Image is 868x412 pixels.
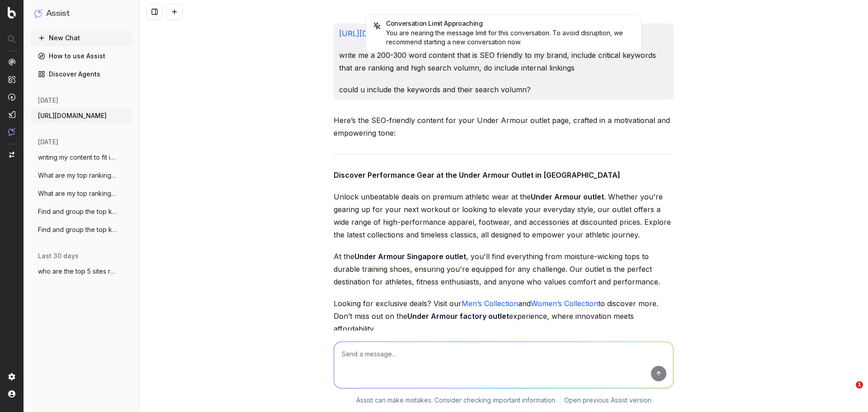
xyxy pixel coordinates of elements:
img: Assist [8,128,15,136]
p: Unlock unbeatable deals on premium athletic wear at the . Whether you're gearing up for your next... [334,190,674,241]
button: What are my top ranking pages? [URL] [31,186,132,201]
button: who are the top 5 sites ranking for runn [31,264,132,279]
a: Open previous Assist version [564,396,651,405]
span: who are the top 5 sites ranking for runn [38,267,118,276]
img: Intelligence [8,76,15,83]
span: last 30 days [38,251,79,260]
span: [DATE] [38,137,58,147]
span: Find and group the top keywords for iso- [38,225,118,234]
span: Find and group the top keywords for iso- [38,207,118,216]
strong: Under Armour factory outlet [407,312,509,321]
a: Men’s Collection [462,299,518,308]
a: [URL][DOMAIN_NAME] [339,29,422,38]
span: What are my top ranking pages? keywords [38,171,118,180]
h1: Assist [46,7,70,20]
span: [URL][DOMAIN_NAME] [38,111,107,120]
img: My account [8,390,15,398]
p: Looking for exclusive deals? Visit our and to discover more. Don’t miss out on the experience, wh... [334,297,674,335]
img: Botify logo [8,7,16,19]
p: could u include the keywords and their search volumn? [339,83,668,96]
div: You are nearing the message limit for this conversation. To avoid disruption, we recommend starti... [373,28,634,47]
p: write me a 200-300 word content that is SEO friendly to my brand, include critical keywords that ... [339,49,668,74]
img: Setting [8,373,15,380]
button: writing my content to fit in seo keyword [31,150,132,165]
a: Discover Agents [31,67,132,81]
a: How to use Assist [31,49,132,63]
button: New Chat [31,31,132,45]
span: What are my top ranking pages? [URL] [38,189,118,198]
img: Assist [34,9,42,18]
span: 1 [856,381,863,388]
button: Assist [34,7,128,20]
img: Switch project [9,152,14,158]
button: Find and group the top keywords for iso- [31,204,132,219]
p: At the , you'll find everything from moisture-wicking tops to durable training shoes, ensuring yo... [334,250,674,288]
span: [DATE] [38,96,58,105]
iframe: Intercom live chat [837,381,859,403]
p: Assist can make mistakes. Consider checking important information. [356,396,557,405]
img: Activation [8,93,15,101]
h5: Conversation Limit Approaching [373,20,634,27]
button: What are my top ranking pages? keywords [31,168,132,183]
p: Here’s the SEO-friendly content for your Under Armour outlet page, crafted in a motivational and ... [334,114,674,139]
img: Studio [8,111,15,118]
button: Find and group the top keywords for iso- [31,223,132,237]
strong: Under Armour outlet [531,192,604,201]
button: [URL][DOMAIN_NAME] [31,109,132,123]
a: Women’s Collection [531,299,598,308]
strong: Under Armour Singapore outlet [354,252,466,261]
strong: Discover Performance Gear at the Under Armour Outlet in [GEOGRAPHIC_DATA] [334,170,620,180]
span: writing my content to fit in seo keyword [38,153,118,162]
img: Analytics [8,58,15,66]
